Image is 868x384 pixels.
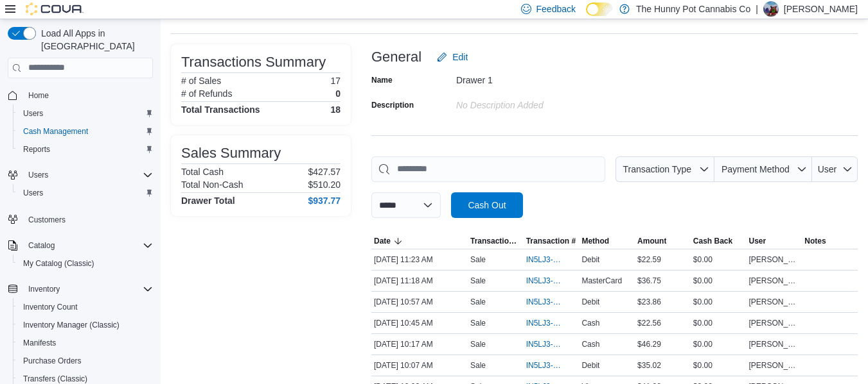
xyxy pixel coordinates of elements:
p: Sale [470,318,486,328]
span: IN5LJ3-5760617 [526,318,564,328]
button: IN5LJ3-5760742 [526,273,577,288]
span: Inventory Count [18,299,153,315]
button: User [747,233,802,249]
button: Customers [3,210,158,228]
button: Date [371,233,468,249]
span: Customers [28,215,66,225]
button: Inventory Count [13,298,158,316]
span: Debit [581,360,599,371]
div: $0.00 [691,273,747,288]
h3: Sales Summary [181,146,281,161]
span: Purchase Orders [23,356,82,366]
div: [DATE] 10:57 AM [371,294,468,310]
h4: Drawer Total [181,196,235,206]
span: Transaction # [526,236,576,246]
span: Catalog [28,240,55,251]
span: Users [23,167,153,183]
span: User [818,164,837,174]
span: Users [18,106,153,121]
div: $0.00 [691,358,747,373]
span: Users [18,185,153,201]
a: Reports [18,142,55,157]
h4: Total Transactions [181,104,260,115]
label: Description [371,100,414,110]
h6: # of Refunds [181,88,232,99]
button: Edit [432,44,473,70]
button: Catalog [23,238,60,253]
span: Users [23,108,43,119]
span: Feedback [536,3,576,15]
p: $427.57 [308,167,341,177]
p: Sale [470,297,486,307]
span: Cash Management [18,124,153,139]
span: IN5LJ3-5760524 [526,339,564,349]
span: [PERSON_NAME] [749,360,800,371]
a: Inventory Manager (Classic) [18,317,125,333]
span: $22.59 [637,255,661,265]
button: Inventory [3,280,158,298]
span: Users [28,170,48,180]
button: User [812,156,858,182]
span: Reports [23,144,50,154]
span: IN5LJ3-5760483 [526,360,564,371]
span: Home [28,90,49,101]
span: $46.29 [637,339,661,349]
p: Sale [470,255,486,265]
span: [PERSON_NAME] [749,339,800,349]
div: [DATE] 10:17 AM [371,337,468,352]
button: My Catalog (Classic) [13,255,158,272]
span: [PERSON_NAME] [749,276,800,286]
span: $23.86 [637,297,661,307]
a: Users [18,106,48,121]
button: Method [579,233,635,249]
button: Transaction Type [468,233,524,249]
p: Sale [470,360,486,371]
a: Inventory Count [18,299,83,315]
span: Manifests [18,335,153,351]
span: $36.75 [637,276,661,286]
a: Purchase Orders [18,353,87,369]
span: [PERSON_NAME] [749,297,800,307]
input: This is a search bar. As you type, the results lower in the page will automatically filter. [371,156,605,182]
button: Purchase Orders [13,352,158,370]
button: Transaction Type [616,156,714,182]
span: [PERSON_NAME] [749,318,800,328]
span: Purchase Orders [18,353,153,369]
span: Manifests [23,338,56,348]
div: $0.00 [691,294,747,310]
div: No Description added [456,95,628,110]
div: $0.00 [691,252,747,267]
h6: Total Cash [181,167,224,177]
button: Cash Management [13,122,158,140]
div: [DATE] 11:23 AM [371,252,468,267]
button: Payment Method [714,156,812,182]
span: Cash [581,318,599,328]
button: Catalog [3,237,158,255]
div: $0.00 [691,315,747,331]
button: Users [13,184,158,202]
span: Inventory Manager (Classic) [18,317,153,333]
button: IN5LJ3-5760524 [526,337,577,352]
button: Reports [13,140,158,158]
p: The Hunny Pot Cannabis Co [636,1,750,17]
span: Debit [581,255,599,265]
span: My Catalog (Classic) [23,258,94,269]
button: Amount [635,233,691,249]
span: IN5LJ3-5760661 [526,297,564,307]
span: Users [23,188,43,198]
span: Cash Back [693,236,732,246]
span: Transaction Type [623,164,691,174]
span: Customers [23,211,153,227]
span: Method [581,236,609,246]
a: Home [23,88,54,103]
h4: $937.77 [308,196,341,206]
p: Sale [470,276,486,286]
span: Catalog [23,238,153,253]
div: Drawer 1 [456,70,628,85]
h3: Transactions Summary [181,54,326,70]
span: IN5LJ3-5760742 [526,276,564,286]
p: 0 [335,88,341,99]
span: Edit [452,51,468,63]
span: MasterCard [581,276,622,286]
span: Inventory [28,284,60,294]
